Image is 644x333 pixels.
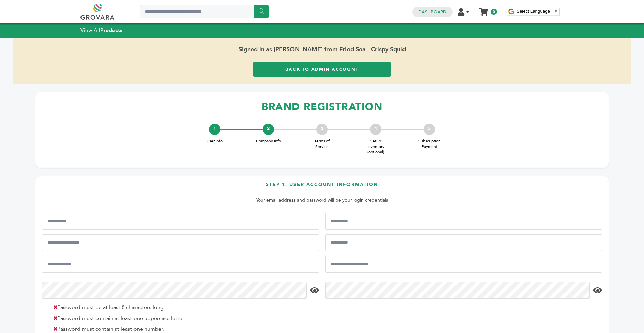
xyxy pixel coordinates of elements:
[45,196,599,204] p: Your email address and password will be your login credentials
[517,9,550,14] span: Select Language
[255,138,282,144] span: Company Info
[325,213,602,230] input: Last Name*
[325,256,602,273] input: Confirm Email Address*
[50,303,317,312] li: Password must be at least 8 characters long.
[201,138,228,144] span: User Info
[50,314,317,322] li: Password must contain at least one uppercase letter.
[140,5,269,18] input: Search a product or brand...
[42,234,319,251] input: Mobile Phone Number
[418,9,446,15] a: Dashboard
[42,256,319,273] input: Email Address*
[517,9,558,14] a: Select Language​
[309,138,335,150] span: Terms of Service
[50,325,317,333] li: Password must contain at least one number.
[424,124,435,135] div: 5
[253,62,391,77] a: Back to Admin Account
[42,97,602,117] h1: BRAND REGISTRATION
[263,124,274,135] div: 2
[80,27,123,34] a: View AllProducts
[13,38,631,62] span: Signed in as [PERSON_NAME] from Fried Sea - Crispy Squid
[209,124,220,135] div: 1
[491,9,497,15] span: 0
[316,124,328,135] div: 3
[480,6,488,13] a: My Cart
[554,9,558,14] span: ▼
[325,234,602,251] input: Job Title*
[42,181,602,193] h3: Step 1: User Account Information
[370,124,381,135] div: 4
[362,138,389,155] span: Setup Inventory (optional)
[42,282,307,299] input: Password*
[416,138,443,150] span: Subscription Payment
[100,27,122,34] strong: Products
[325,282,590,299] input: Confirm Password*
[42,213,319,230] input: First Name*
